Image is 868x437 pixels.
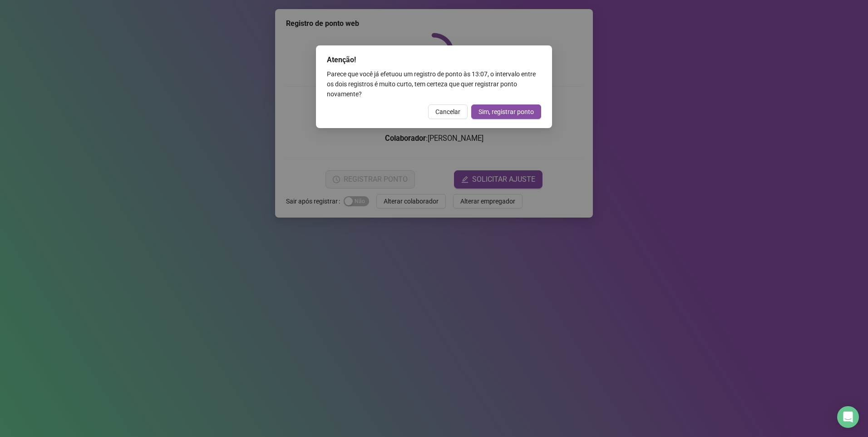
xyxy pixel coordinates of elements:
button: Sim, registrar ponto [471,104,541,119]
span: Sim, registrar ponto [478,107,534,117]
span: Cancelar [435,107,460,117]
div: Open Intercom Messenger [837,406,859,428]
button: Cancelar [428,104,468,119]
div: Atenção! [327,55,541,65]
div: Parece que você já efetuou um registro de ponto às 13:07 , o intervalo entre os dois registros é ... [327,69,541,99]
